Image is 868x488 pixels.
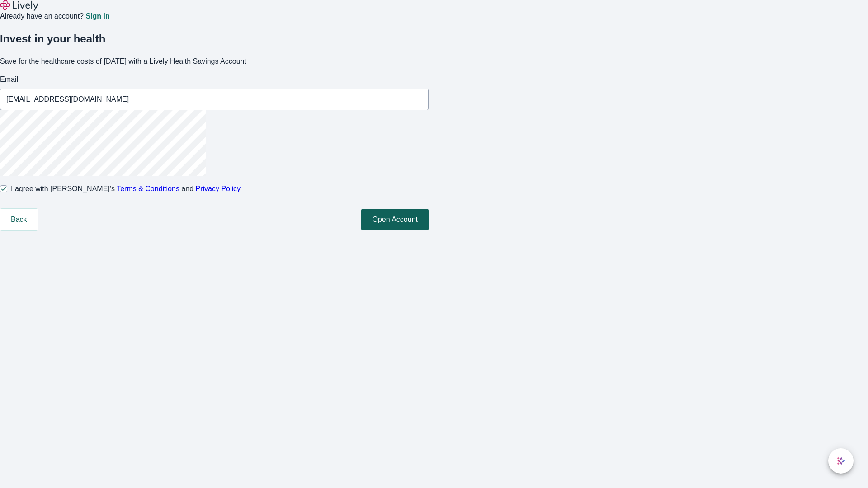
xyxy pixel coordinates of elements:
button: chat [828,448,854,474]
a: Privacy Policy [196,185,241,192]
svg: Lively AI Assistant [836,456,845,465]
span: I agree with [PERSON_NAME]’s and [11,183,241,194]
a: Terms & Conditions [117,185,179,192]
button: Open Account [361,209,429,230]
a: Sign in [85,13,109,20]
